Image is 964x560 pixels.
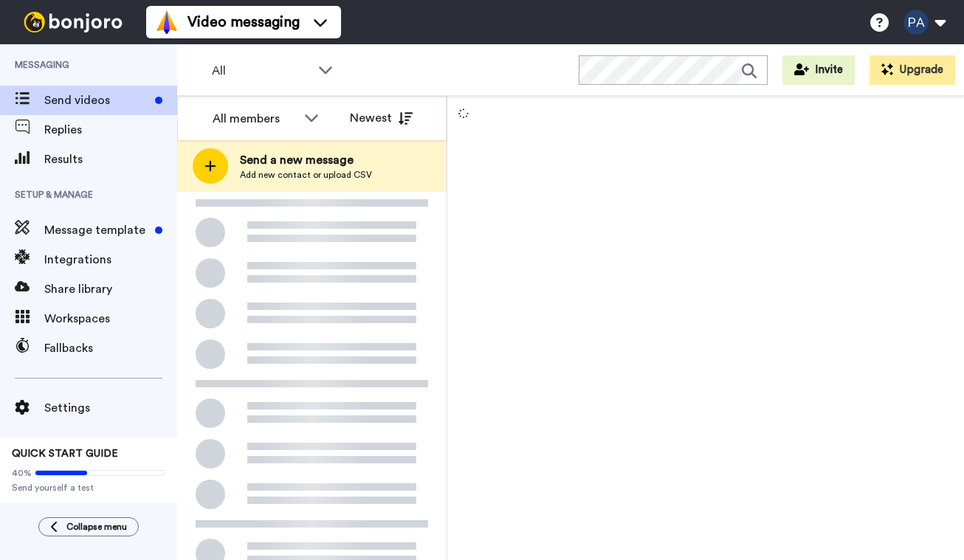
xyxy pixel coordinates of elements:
button: Collapse menu [38,517,139,536]
span: 40% [12,467,32,479]
span: Results [44,151,177,168]
span: Replies [44,121,177,139]
button: Upgrade [870,55,955,85]
button: Invite [782,55,855,85]
span: Send yourself a test [12,482,165,494]
span: Send a new message [240,151,372,169]
span: Integrations [44,251,177,269]
span: Share library [44,280,177,298]
span: Message template [44,221,149,239]
div: All members [213,110,297,128]
span: Fallbacks [44,339,177,357]
span: Settings [44,399,177,417]
span: Workspaces [44,310,177,328]
span: Collapse menu [66,521,127,533]
img: vm-color.svg [155,10,179,34]
span: Video messaging [187,12,300,32]
img: bj-logo-header-white.svg [18,12,128,32]
span: All [212,62,311,80]
span: QUICK START GUIDE [12,449,118,459]
span: Add new contact or upload CSV [240,169,372,181]
button: Newest [339,103,424,133]
span: Send videos [44,91,149,109]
